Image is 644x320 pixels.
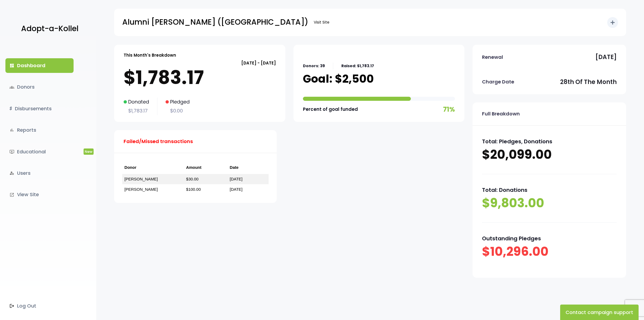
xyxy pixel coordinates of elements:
[124,98,149,106] p: Donated
[5,166,74,180] a: manage_accountsUsers
[122,15,308,29] p: Alumni [PERSON_NAME] ([GEOGRAPHIC_DATA])
[482,185,617,195] p: Total: Donations
[124,187,158,192] a: [PERSON_NAME]
[124,177,158,181] a: [PERSON_NAME]
[482,53,503,62] p: Renewal
[5,123,74,137] a: bar_chartReports
[482,146,617,163] p: $20,099.00
[482,109,520,118] p: Full Breakdown
[5,187,74,202] a: launchView Site
[303,63,325,69] p: Donors: 39
[18,16,78,42] a: Adopt-a-Kollel
[186,177,199,181] a: $30.00
[560,305,639,320] button: Contact campaign support
[595,52,617,63] p: [DATE]
[230,177,242,181] a: [DATE]
[9,149,14,154] i: ondemand_video
[9,63,14,68] i: dashboard
[9,171,14,176] i: manage_accounts
[230,187,242,192] a: [DATE]
[482,77,514,86] p: Charge Date
[9,105,12,113] i: $
[303,72,374,86] p: Goal: $2,500
[124,137,193,146] p: Failed/Missed transactions
[166,98,190,106] p: Pledged
[21,22,78,35] p: Adopt-a-Kollel
[482,137,617,146] p: Total: Pledges, Donations
[341,63,374,69] p: Raised: $1,783.17
[443,104,455,115] p: 71%
[122,161,184,174] th: Donor
[5,144,74,159] a: ondemand_videoEducationalNew
[482,234,617,243] p: Outstanding Pledges
[124,106,149,115] p: $1,783.17
[124,51,176,59] p: This Month's Breakdown
[5,299,74,313] a: Log Out
[9,192,14,197] i: launch
[84,148,94,155] span: New
[124,67,276,88] p: $1,783.17
[184,161,227,174] th: Amount
[311,17,332,28] a: Visit Site
[124,59,276,67] p: [DATE] - [DATE]
[186,187,201,192] a: $100.00
[5,101,74,116] a: $Disbursements
[5,58,74,73] a: dashboardDashboard
[227,161,269,174] th: Date
[166,106,190,115] p: $0.00
[9,85,14,90] span: groups
[482,243,617,260] p: $10,296.00
[9,128,14,132] i: bar_chart
[560,77,617,88] p: 28th of the month
[5,80,74,94] a: groupsDonors
[482,195,617,212] p: $9,803.00
[607,17,618,28] button: add
[303,105,358,114] p: Percent of goal funded
[609,19,616,26] i: add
